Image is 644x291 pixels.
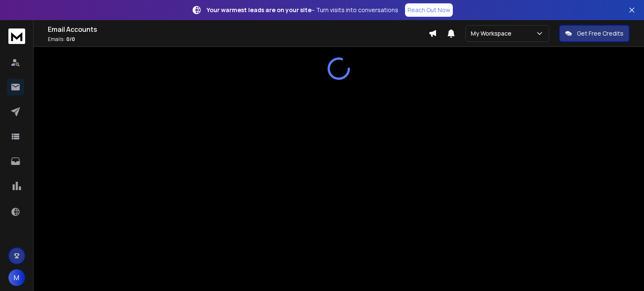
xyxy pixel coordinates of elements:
[405,3,453,17] a: Reach Out Now
[207,6,398,14] p: – Turn visits into conversations
[48,24,428,34] h1: Email Accounts
[66,36,75,43] span: 0 / 0
[408,6,450,14] p: Reach Out Now
[8,28,25,44] img: logo
[8,269,25,286] button: M
[471,29,515,38] p: My Workspace
[48,36,428,43] p: Emails :
[207,6,312,14] strong: Your warmest leads are on your site
[577,29,623,38] p: Get Free Credits
[559,25,629,42] button: Get Free Credits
